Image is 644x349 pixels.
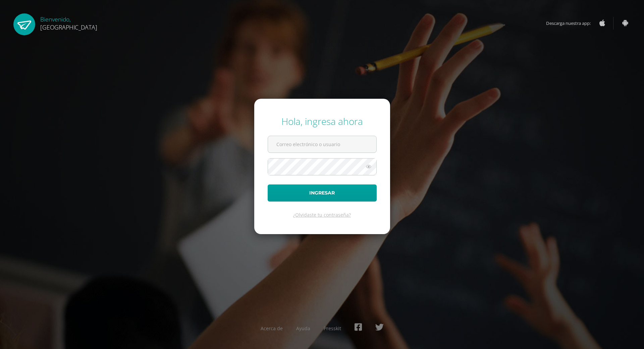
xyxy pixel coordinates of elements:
a: Ayuda [296,325,310,332]
span: [GEOGRAPHIC_DATA] [40,23,97,31]
input: Correo electrónico o usuario [268,136,376,152]
div: Bienvenido, [40,13,97,31]
span: Descarga nuestra app: [546,17,597,30]
a: Acerca de [261,325,283,332]
a: ¿Olvidaste tu contraseña? [293,212,351,218]
button: Ingresar [268,184,377,202]
div: Hola, ingresa ahora [268,115,377,128]
a: Presskit [324,325,341,332]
